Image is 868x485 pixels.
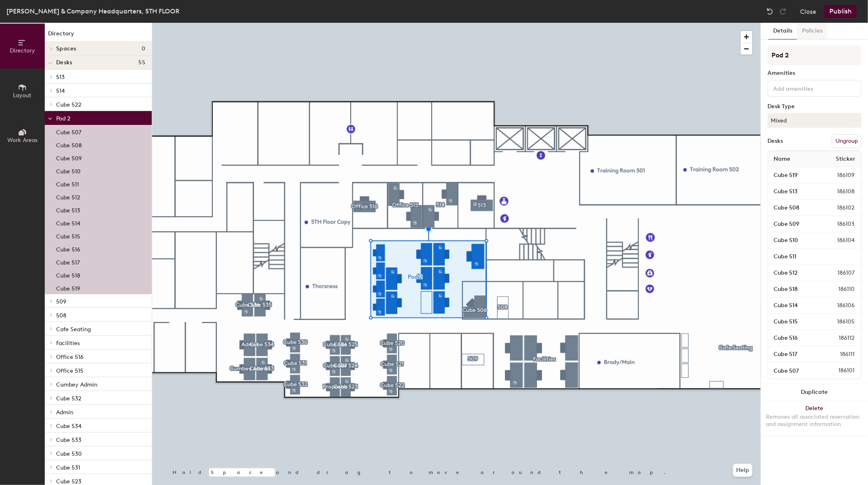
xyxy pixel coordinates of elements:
[56,115,70,122] span: Pod 2
[824,5,857,18] button: Publish
[766,7,774,15] img: Undo
[56,464,80,471] span: Cube 531
[770,284,819,295] input: Unnamed desk
[56,409,73,416] span: Admin
[56,450,82,457] span: Cube 530
[56,127,81,136] p: Cube 507
[770,186,818,197] input: Unnamed desk
[45,29,152,42] h1: Directory
[56,166,81,175] p: Cube 510
[56,312,66,319] span: 508
[56,101,81,108] span: Cube 522
[779,7,787,15] img: Redo
[56,231,80,240] p: Cube 515
[767,103,861,110] div: Desk Type
[138,59,145,66] span: 55
[56,153,82,162] p: Cube 509
[56,283,80,292] p: Cube 519
[818,187,859,196] span: 186108
[733,464,752,477] button: Help
[770,251,859,262] input: Unnamed desk
[56,340,80,347] span: Facilities
[770,170,818,181] input: Unnamed desk
[818,317,859,326] span: 186105
[10,47,35,54] span: Directory
[818,220,859,229] span: 186103
[832,134,861,148] button: Ungroup
[766,413,863,428] div: Removes all associated reservation and assignment information
[761,400,868,436] button: DeleteRemoves all associated reservation and assignment information
[56,354,83,360] span: Office 516
[770,235,818,246] input: Unnamed desk
[56,46,77,52] span: Spaces
[56,205,80,214] p: Cube 513
[56,74,65,81] span: 513
[56,244,80,253] p: Cube 516
[56,192,80,201] p: Cube 512
[56,367,83,374] span: Office 515
[770,218,818,230] input: Unnamed desk
[818,203,859,212] span: 186102
[56,478,81,485] span: Cube 523
[56,437,81,443] span: Cube 533
[772,83,845,93] input: Add amenities
[56,218,80,227] p: Cube 514
[767,70,861,76] div: Amenities
[56,140,82,149] p: Cube 508
[797,23,827,39] button: Policies
[56,257,80,266] p: Cube 517
[770,332,819,344] input: Unnamed desk
[56,395,81,402] span: Cube 532
[818,236,859,245] span: 186104
[767,138,783,144] div: Desks
[56,179,79,188] p: Cube 511
[820,350,859,359] span: 186111
[819,285,859,294] span: 186110
[818,269,859,277] span: 186107
[7,6,179,16] div: [PERSON_NAME] & Company Headquarters, 5TH FLOOR
[800,5,816,18] button: Close
[56,59,72,66] span: Desks
[770,349,820,360] input: Unnamed desk
[819,366,859,375] span: 186101
[56,87,65,94] span: 514
[56,326,91,333] span: Cafe Seating
[56,298,66,305] span: 509
[142,46,145,52] span: 0
[832,152,859,166] span: Sticker
[56,423,81,430] span: Cube 534
[770,202,818,214] input: Unnamed desk
[770,316,818,328] input: Unnamed desk
[767,113,861,128] button: Mixed
[818,171,859,180] span: 186109
[56,381,97,388] span: Cumbey Admin
[770,365,819,376] input: Unnamed desk
[7,137,37,144] span: Work Areas
[56,270,80,279] p: Cube 518
[819,334,859,343] span: 186112
[770,300,818,311] input: Unnamed desk
[770,152,794,166] span: Name
[818,301,859,310] span: 186106
[768,23,797,39] button: Details
[13,92,32,99] span: Layout
[761,384,868,400] button: Duplicate
[770,267,818,279] input: Unnamed desk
